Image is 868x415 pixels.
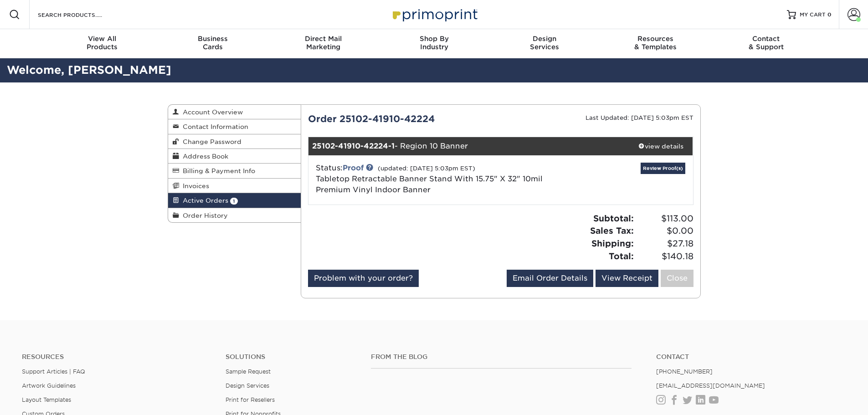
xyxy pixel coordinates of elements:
[711,35,822,43] span: Contact
[637,237,693,250] span: $27.18
[301,112,501,126] div: Order 25102-41910-42224
[308,137,629,155] div: - Region 10 Banner
[656,353,846,361] a: Contact
[596,270,658,287] a: View Receipt
[309,163,565,195] div: Status:
[22,382,76,389] a: Artwork Guidelines
[656,382,765,389] a: [EMAIL_ADDRESS][DOMAIN_NAME]
[379,29,489,58] a: Shop ByIndustry
[609,251,634,261] strong: Total:
[226,353,357,361] h4: Solutions
[656,368,713,375] a: [PHONE_NUMBER]
[168,208,301,222] a: Order History
[168,119,301,134] a: Contact Information
[600,35,711,43] span: Resources
[711,29,822,58] a: Contact& Support
[179,182,209,190] span: Invoices
[268,29,379,58] a: Direct MailMarketing
[637,212,693,225] span: $113.00
[489,35,600,43] span: Design
[637,225,693,237] span: $0.00
[389,5,480,24] img: Primoprint
[179,212,228,219] span: Order History
[226,382,269,389] a: Design Services
[179,153,228,160] span: Address Book
[226,396,275,403] a: Print for Resellers
[47,35,158,43] span: View All
[157,29,268,58] a: BusinessCards
[168,179,301,193] a: Invoices
[507,270,593,287] a: Email Order Details
[179,167,255,174] span: Billing & Payment Info
[600,35,711,51] div: & Templates
[379,35,489,43] span: Shop By
[489,29,600,58] a: DesignServices
[47,29,158,58] a: View AllProducts
[800,11,826,19] span: MY CART
[827,11,832,18] span: 0
[22,353,212,361] h4: Resources
[226,368,271,375] a: Sample Request
[168,193,301,208] a: Active Orders 1
[47,35,158,51] div: Products
[637,250,693,263] span: $140.18
[168,149,301,164] a: Address Book
[378,165,475,172] small: (updated: [DATE] 5:03pm EST)
[343,164,364,172] a: Proof
[379,35,489,51] div: Industry
[600,29,711,58] a: Resources& Templates
[179,123,248,130] span: Contact Information
[711,35,822,51] div: & Support
[308,270,419,287] a: Problem with your order?
[168,134,301,149] a: Change Password
[157,35,268,51] div: Cards
[489,35,600,51] div: Services
[179,197,228,204] span: Active Orders
[629,137,693,155] a: view details
[629,142,693,151] div: view details
[371,353,632,361] h4: From the Blog
[37,9,126,20] input: SEARCH PRODUCTS.....
[312,142,395,150] strong: 25102-41910-42224-1
[22,396,71,403] a: Layout Templates
[586,114,693,121] small: Last Updated: [DATE] 5:03pm EST
[168,105,301,119] a: Account Overview
[268,35,379,43] span: Direct Mail
[268,35,379,51] div: Marketing
[157,35,268,43] span: Business
[591,238,634,248] strong: Shipping:
[590,225,634,236] strong: Sales Tax:
[661,270,693,287] a: Close
[179,138,241,145] span: Change Password
[168,164,301,178] a: Billing & Payment Info
[641,163,685,174] a: Review Proof(s)
[179,108,243,116] span: Account Overview
[593,213,634,223] strong: Subtotal:
[22,368,85,375] a: Support Articles | FAQ
[230,198,238,205] span: 1
[316,174,543,194] a: Tabletop Retractable Banner Stand With 15.75" X 32" 10mil Premium Vinyl Indoor Banner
